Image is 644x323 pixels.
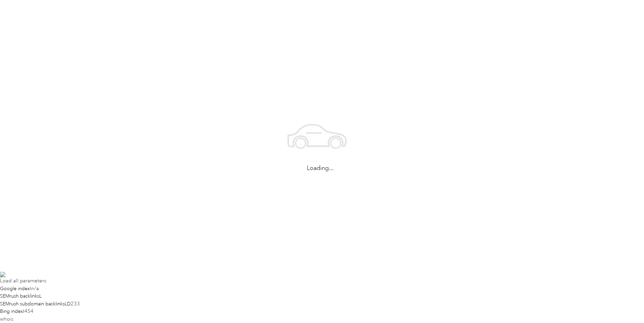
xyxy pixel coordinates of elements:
span: I [23,308,24,314]
span: LD [65,301,71,307]
a: n/a [31,285,39,292]
span: I [30,286,31,292]
a: 454 [24,308,34,315]
a: 233 [71,301,80,307]
span: L [39,293,42,299]
h2: Loading... [270,164,371,173]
